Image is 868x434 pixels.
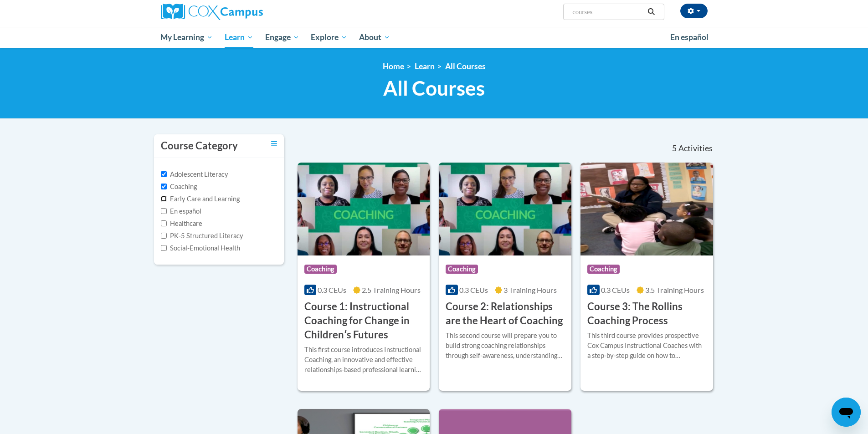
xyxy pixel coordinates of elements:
[161,4,263,20] img: Cox Campus
[161,219,202,229] label: Healthcare
[439,163,571,391] a: Course LogoCoaching0.3 CEUs3 Training Hours Course 2: Relationships are the Heart of CoachingThis...
[161,233,167,239] input: Checkbox for Options
[161,208,167,214] input: Checkbox for Options
[362,286,421,294] span: 2.5 Training Hours
[161,194,240,204] label: Early Care and Learning
[155,27,219,48] a: My Learning
[304,265,337,274] span: Coaching
[446,265,478,274] span: Coaching
[353,27,396,48] a: About
[359,32,390,43] span: About
[580,163,713,391] a: Course LogoCoaching0.3 CEUs3.5 Training Hours Course 3: The Rollins Coaching ProcessThis third co...
[678,143,713,153] span: Activities
[383,61,404,71] a: Home
[503,286,557,294] span: 3 Training Hours
[305,27,353,48] a: Explore
[587,331,706,361] div: This third course provides prospective Cox Campus Instructional Coaches with a step-by-step guide...
[311,32,347,43] span: Explore
[161,206,201,216] label: En español
[161,169,228,179] label: Adolescent Literacy
[147,27,721,48] div: Main menu
[587,300,706,328] h3: Course 3: The Rollins Coaching Process
[271,139,277,149] a: Toggle collapse
[161,245,167,251] input: Checkbox for Options
[298,163,430,391] a: Course LogoCoaching0.3 CEUs2.5 Training Hours Course 1: Instructional Coaching for Change in Chil...
[318,286,346,294] span: 0.3 CEUs
[304,300,423,342] h3: Course 1: Instructional Coaching for Change in Childrenʹs Futures
[664,28,714,47] a: En español
[160,32,213,43] span: My Learning
[446,300,565,328] h3: Course 2: Relationships are the Heart of Coaching
[225,32,253,43] span: Learn
[672,143,677,153] span: 5
[645,286,704,294] span: 3.5 Training Hours
[459,286,488,294] span: 0.3 CEUs
[161,243,240,253] label: Social-Emotional Health
[259,27,305,48] a: Engage
[832,398,861,427] iframe: Button to launch messaging window
[680,4,708,18] button: Account Settings
[161,4,334,20] a: Cox Campus
[161,196,167,202] input: Checkbox for Options
[601,286,630,294] span: 0.3 CEUs
[161,231,243,241] label: PK-5 Structured Literacy
[446,331,565,361] div: This second course will prepare you to build strong coaching relationships through self-awareness...
[383,76,485,100] span: All Courses
[580,163,713,255] img: Course Logo
[219,27,259,48] a: Learn
[644,6,658,17] button: Search
[304,345,423,375] div: This first course introduces Instructional Coaching, an innovative and effective relationships-ba...
[161,184,167,189] input: Checkbox for Options
[571,6,644,17] input: Search Courses
[161,182,197,192] label: Coaching
[587,265,620,274] span: Coaching
[161,139,238,153] h3: Course Category
[445,61,486,71] a: All Courses
[265,32,299,43] span: Engage
[161,171,167,177] input: Checkbox for Options
[670,32,709,42] span: En español
[415,61,435,71] a: Learn
[298,163,430,255] img: Course Logo
[161,220,167,226] input: Checkbox for Options
[439,163,571,255] img: Course Logo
